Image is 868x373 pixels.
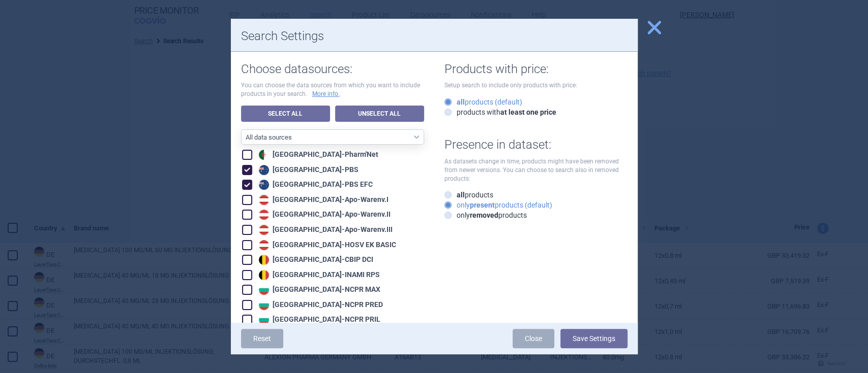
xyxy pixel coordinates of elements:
label: products with [444,107,556,117]
img: Algeria [259,150,269,160]
div: [GEOGRAPHIC_DATA] - NCPR PRED [256,300,383,310]
h1: Search Settings [241,29,627,44]
strong: all [457,191,465,199]
div: [GEOGRAPHIC_DATA] - Apo-Warenv.I [256,195,388,205]
h1: Presence in dataset: [444,138,627,152]
div: [GEOGRAPHIC_DATA] - Apo-Warenv.II [256,210,391,220]
strong: present [470,201,495,209]
img: Bulgaria [259,285,269,295]
img: Australia [259,180,269,190]
div: [GEOGRAPHIC_DATA] - INAMI RPS [256,270,380,280]
p: Setup search to include only products with price: [444,81,627,90]
label: products (default) [444,97,522,107]
div: [GEOGRAPHIC_DATA] - Pharm'Net [256,150,378,160]
div: [GEOGRAPHIC_DATA] - Apo-Warenv.III [256,225,393,235]
div: [GEOGRAPHIC_DATA] - HOSV EK BASIC [256,240,396,250]
button: Save Settings [560,329,627,348]
a: Close [513,329,554,348]
img: Australia [259,165,269,175]
div: [GEOGRAPHIC_DATA] - NCPR MAX [256,285,380,295]
label: only products [444,210,527,220]
strong: removed [470,211,498,219]
img: Bulgaria [259,300,269,310]
div: [GEOGRAPHIC_DATA] - PBS EFC [256,180,373,190]
h1: Products with price: [444,62,627,77]
a: Unselect All [335,106,424,122]
div: [GEOGRAPHIC_DATA] - PBS [256,165,358,175]
a: Reset [241,329,283,348]
img: Austria [259,195,269,205]
div: [GEOGRAPHIC_DATA] - NCPR PRIL [256,315,380,325]
div: [GEOGRAPHIC_DATA] - CBIP DCI [256,255,373,265]
img: Austria [259,210,269,220]
strong: at least one price [500,108,556,116]
img: Austria [259,240,269,250]
img: Austria [259,225,269,235]
a: Select All [241,106,330,122]
img: Bulgaria [259,315,269,325]
img: Belgium [259,270,269,280]
img: Belgium [259,255,269,265]
a: More info. [312,90,340,98]
strong: all [457,98,465,106]
label: products [444,190,493,200]
h1: Choose datasources: [241,62,424,77]
label: only products (default) [444,200,552,210]
p: You can choose the data sources from which you want to include products in your search. [241,81,424,98]
p: As datasets change in time, products might have been removed from newer versions. You can choose ... [444,157,627,183]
